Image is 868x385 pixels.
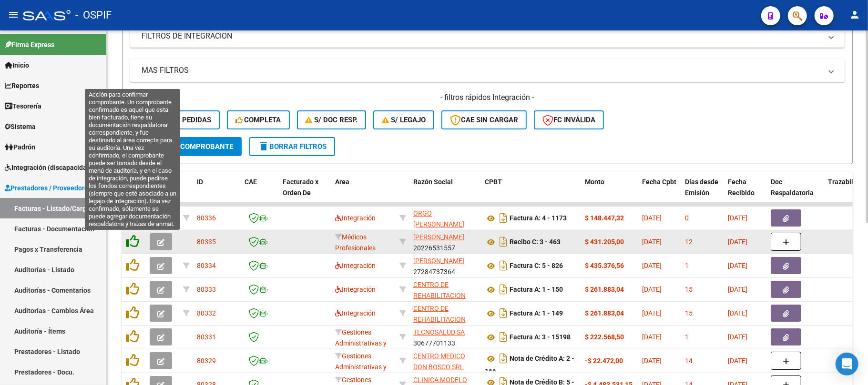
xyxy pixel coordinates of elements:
[409,172,481,214] datatable-header-cell: Razón Social
[685,286,693,293] span: 15
[245,178,257,186] span: CAE
[685,238,693,246] span: 12
[534,110,604,129] button: FC Inválida
[235,116,281,124] span: Completa
[685,309,693,317] span: 15
[485,178,502,186] span: CPBT
[685,333,689,341] span: 1
[258,140,269,152] mat-icon: delete
[685,214,689,222] span: 0
[585,262,624,269] strong: $ 435.376,56
[8,9,19,20] mat-icon: menu
[728,238,747,246] span: [DATE]
[413,281,466,310] span: CENTRO DE REHABILITACION LIMA S.R.L.
[5,121,36,132] span: Sistema
[373,110,434,129] button: S/ legajo
[510,262,563,270] strong: Factura C: 5 - 826
[836,353,858,375] div: Open Intercom Messenger
[197,286,216,293] span: 80333
[5,101,41,111] span: Tesorería
[413,303,477,323] div: 30717414388
[497,306,510,321] i: Descargar documento
[197,333,216,341] span: 80331
[413,328,465,336] span: TECNOSALUD SA
[335,328,387,358] span: Gestiones Administrativas y Otros
[510,215,567,222] strong: Factura A: 4 - 1173
[197,357,216,365] span: 80329
[497,258,510,273] i: Descargar documento
[5,142,35,152] span: Padrón
[335,178,349,186] span: Area
[306,116,358,124] span: S/ Doc Resp.
[685,178,718,197] span: Días desde Emisión
[413,208,477,228] div: 27236724765
[283,178,318,197] span: Facturado x Orden De
[197,309,216,317] span: 80332
[542,116,595,124] span: FC Inválida
[497,351,510,366] i: Descargar documento
[642,309,662,317] span: [DATE]
[335,214,376,222] span: Integración
[335,286,376,293] span: Integración
[728,262,747,269] span: [DATE]
[728,357,747,365] span: [DATE]
[335,309,376,317] span: Integración
[197,238,216,246] span: 80335
[279,172,331,214] datatable-header-cell: Facturado x Orden De
[585,286,624,293] strong: $ 261.883,04
[681,172,724,214] datatable-header-cell: Días desde Emisión
[142,65,822,76] mat-panel-title: MAS FILTROS
[130,92,845,103] h4: - filtros rápidos Integración -
[130,59,845,82] mat-expansion-panel-header: MAS FILTROS
[724,172,767,214] datatable-header-cell: Fecha Recibido
[413,327,477,347] div: 30677701133
[413,279,477,299] div: 30717414388
[5,183,92,193] span: Prestadores / Proveedores
[413,351,477,371] div: 30678243775
[642,238,662,246] span: [DATE]
[335,262,376,269] span: Integración
[585,309,624,317] strong: $ 261.883,04
[249,137,335,156] button: Borrar Filtros
[685,262,689,269] span: 1
[510,286,563,294] strong: Factura A: 1 - 150
[130,25,845,48] mat-expansion-panel-header: FILTROS DE INTEGRACION
[585,178,604,186] span: Monto
[5,80,39,91] span: Reportes
[642,178,676,186] span: Fecha Cpbt
[441,110,527,129] button: CAE SIN CARGAR
[510,334,571,341] strong: Factura A: 3 - 15198
[335,233,376,252] span: Médicos Profesionales
[497,282,510,297] i: Descargar documento
[413,305,466,334] span: CENTRO DE REHABILITACION LIMA S.R.L.
[197,262,216,269] span: 80334
[241,172,279,214] datatable-header-cell: CAE
[642,214,662,222] span: [DATE]
[335,352,387,382] span: Gestiones Administrativas y Otros
[450,116,518,124] span: CAE SIN CARGAR
[728,333,747,341] span: [DATE]
[685,357,693,365] span: 14
[227,110,290,129] button: Completa
[193,172,241,214] datatable-header-cell: ID
[331,172,396,214] datatable-header-cell: Area
[197,214,216,222] span: 80336
[413,232,477,252] div: 20226531557
[382,116,426,124] span: S/ legajo
[510,238,561,246] strong: Recibo C: 3 - 463
[413,257,464,265] span: [PERSON_NAME]
[139,140,150,152] mat-icon: search
[130,137,242,156] button: Buscar Comprobante
[5,39,54,50] span: Firma Express
[130,110,220,129] button: Conf. no pedidas
[481,172,581,214] datatable-header-cell: CPBT
[771,178,814,197] span: Doc Respaldatoria
[139,116,211,124] span: Conf. no pedidas
[585,333,624,341] strong: $ 222.568,50
[728,214,747,222] span: [DATE]
[642,286,662,293] span: [DATE]
[142,31,822,41] mat-panel-title: FILTROS DE INTEGRACION
[585,238,624,246] strong: $ 431.205,00
[497,329,510,345] i: Descargar documento
[497,210,510,226] i: Descargar documento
